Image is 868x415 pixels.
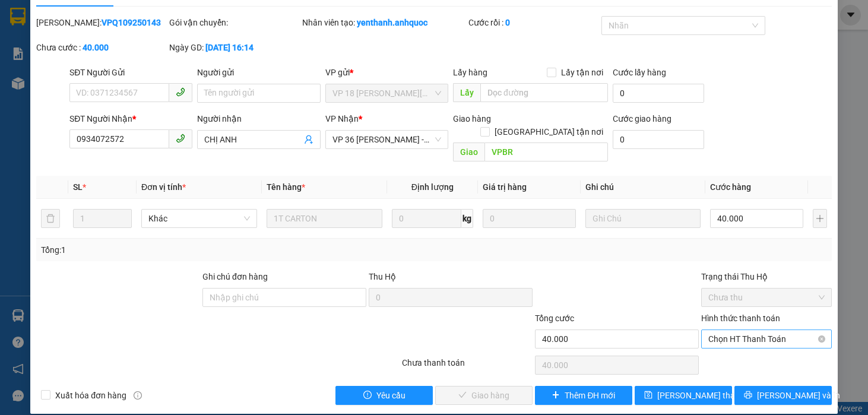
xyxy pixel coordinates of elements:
span: Cước hàng [710,182,751,192]
span: plus [552,391,560,400]
div: Cước rồi : [468,16,599,29]
span: SL [73,182,83,192]
span: Xuất hóa đơn hàng [50,389,131,402]
label: Cước lấy hàng [613,68,666,77]
span: Giao [453,142,484,161]
div: Nhân viên tạo: [302,16,466,29]
div: SĐT Người Gửi [69,66,192,79]
div: Tổng: 1 [41,243,335,256]
div: [PERSON_NAME]: [36,16,167,29]
button: printer[PERSON_NAME] và In [734,386,832,405]
span: phone [176,87,185,97]
span: Chưa thu [708,289,825,306]
div: Người nhận [197,112,320,125]
div: SĐT Người Nhận [69,112,192,125]
input: Cước giao hàng [613,130,704,149]
input: VD: Bàn, Ghế [267,209,382,228]
button: plusThêm ĐH mới [535,386,632,405]
span: phone [176,134,185,143]
label: Ghi chú đơn hàng [202,272,268,281]
span: Giá trị hàng [483,182,527,192]
span: VP 36 Lê Thành Duy - Bà Rịa [332,131,441,148]
span: kg [461,209,473,228]
span: Giao hàng [453,114,491,123]
div: Người gửi [197,66,320,79]
input: Dọc đường [484,142,608,161]
b: 40.000 [83,43,109,52]
span: Thêm ĐH mới [565,389,615,402]
span: save [644,391,652,400]
div: Ngày GD: [169,41,300,54]
label: Cước giao hàng [613,114,671,123]
span: Khác [148,210,250,227]
span: [PERSON_NAME] thay đổi [657,389,752,402]
span: [PERSON_NAME] và In [757,389,840,402]
b: 0 [505,18,510,27]
input: Ghi Chú [585,209,701,228]
span: printer [744,391,752,400]
span: VP 18 Nguyễn Thái Bình - Quận 1 [332,84,441,102]
div: VP gửi [325,66,448,79]
input: Dọc đường [480,83,608,102]
span: Yêu cầu [376,389,406,402]
span: Lấy tận nơi [556,66,608,79]
input: Ghi chú đơn hàng [202,288,366,307]
span: exclamation-circle [363,391,372,400]
button: checkGiao hàng [435,386,533,405]
button: delete [41,209,60,228]
b: VPQ109250143 [102,18,161,27]
div: Chưa cước : [36,41,167,54]
span: Chọn HT Thanh Toán [708,330,825,348]
b: yenthanh.anhquoc [357,18,427,27]
div: Gói vận chuyển: [169,16,300,29]
span: close-circle [818,335,825,343]
span: Đơn vị tính [141,182,186,192]
span: Định lượng [411,182,454,192]
div: Trạng thái Thu Hộ [701,270,832,283]
span: [GEOGRAPHIC_DATA] tận nơi [490,125,608,138]
span: info-circle [134,391,142,400]
span: Lấy [453,83,480,102]
button: save[PERSON_NAME] thay đổi [635,386,732,405]
b: [DATE] 16:14 [205,43,254,52]
span: Tên hàng [267,182,305,192]
span: user-add [304,135,313,144]
input: 0 [483,209,576,228]
button: exclamation-circleYêu cầu [335,386,433,405]
span: Tổng cước [535,313,574,323]
label: Hình thức thanh toán [701,313,780,323]
div: Chưa thanh toán [401,356,534,377]
span: Lấy hàng [453,68,487,77]
span: Thu Hộ [369,272,396,281]
input: Cước lấy hàng [613,84,704,103]
th: Ghi chú [581,176,706,199]
button: plus [813,209,827,228]
span: VP Nhận [325,114,359,123]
